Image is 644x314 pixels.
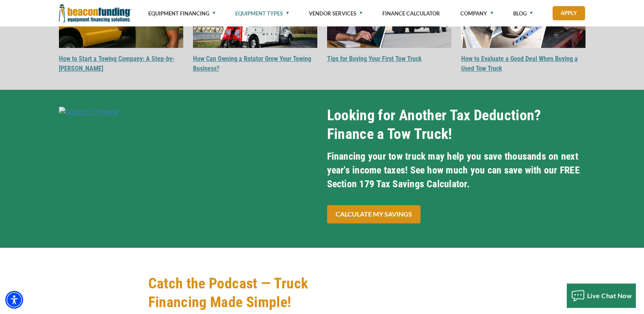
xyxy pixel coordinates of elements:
a: Section 179 Phone [59,107,118,115]
a: Apply [553,6,585,20]
a: How to Evaluate a Good Deal When Buying a Used Tow Truck [461,55,578,72]
a: CALCULATE MY SAVINGS [327,205,421,223]
a: How Can Owning a Rotator Grow Your Towing Business? [193,55,311,72]
a: How to Start a Towing Company: A Step-by-[PERSON_NAME] [59,55,175,72]
span: Live Chat Now [587,292,632,299]
h2: Looking for Another Tax Deduction? Finance a Tow Truck! [327,106,585,143]
h2: Catch the Podcast — Truck Financing Made Simple! [148,274,317,312]
button: Live Chat Now [567,284,636,308]
div: Accessibility Menu [5,291,23,309]
a: Tips for Buying Your First Tow Truck [327,55,422,63]
img: Section 179 Phone [59,107,118,117]
h4: Financing your tow truck may help you save thousands on next year's income taxes! See how much yo... [327,149,585,191]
